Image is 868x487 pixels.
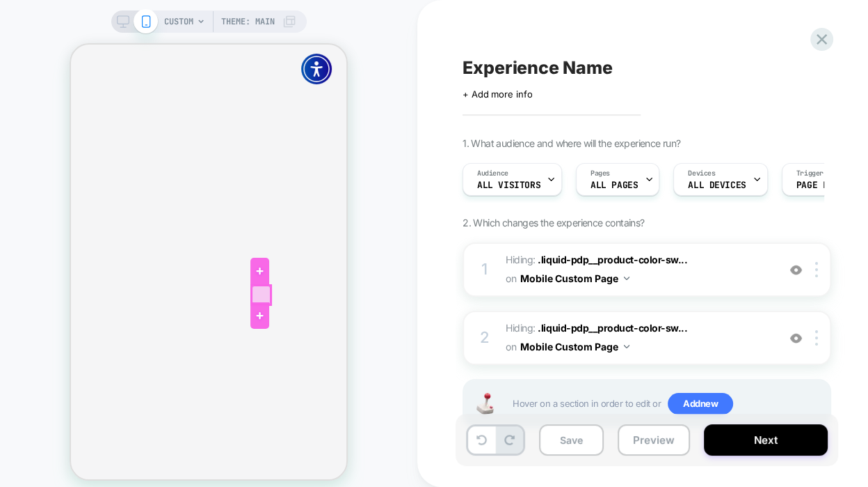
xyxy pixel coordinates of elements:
span: Experience Name [463,57,612,78]
span: ALL DEVICES [688,180,746,190]
span: Page Load [796,180,844,190]
button: Next [704,424,828,456]
span: Devices [688,169,715,178]
button: Mobile Custom Page [520,268,629,288]
img: close [815,262,818,277]
span: Hover on a section in order to edit or [513,393,823,415]
span: + Add more info [463,88,532,100]
span: Theme: MAIN [221,10,275,33]
span: Hiding : [506,319,771,357]
img: down arrow [624,277,629,280]
button: Mobile Custom Page [520,337,629,357]
span: .liquid-pdp__product-color-sw... [538,322,687,334]
span: Hiding : [506,251,771,288]
span: on [506,270,516,287]
span: 2. Which changes the experience contains? [463,217,644,229]
span: Add new [668,393,733,415]
img: crossed eye [790,332,802,344]
img: Joystick [471,393,499,415]
span: All Visitors [477,180,540,190]
div: 2 [478,324,492,352]
span: .liquid-pdp__product-color-sw... [538,254,687,265]
div: 1 [478,256,492,284]
span: CUSTOM [164,10,193,33]
button: Save [539,424,604,456]
img: crossed eye [790,264,802,276]
button: Preview [618,424,690,456]
span: Audience [477,169,508,178]
span: Pages [590,169,610,178]
span: ALL PAGES [590,180,638,190]
span: Trigger [796,169,823,178]
img: close [815,330,818,346]
span: 1. What audience and where will the experience run? [463,137,680,149]
span: on [506,338,516,355]
img: down arrow [624,345,629,348]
